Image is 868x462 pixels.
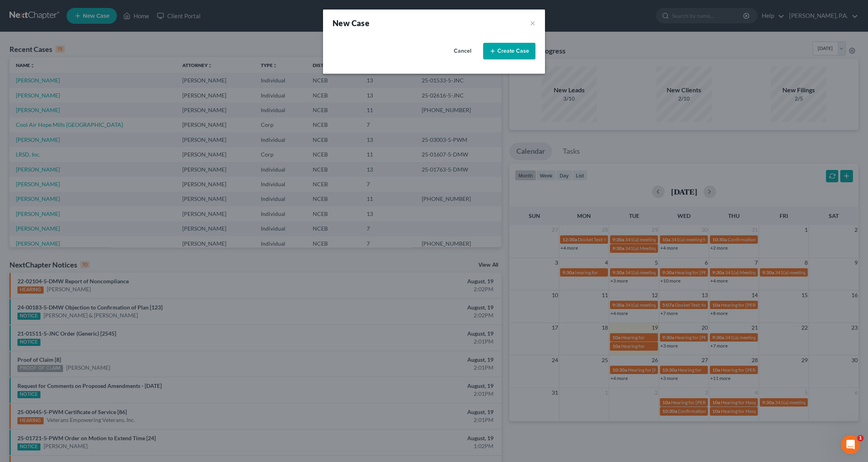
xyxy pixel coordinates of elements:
[445,43,480,59] button: Cancel
[483,43,535,59] button: Create Case
[857,435,864,441] span: 1
[841,435,860,454] iframe: Intercom live chat
[530,17,535,29] button: ×
[333,18,369,28] strong: New Case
